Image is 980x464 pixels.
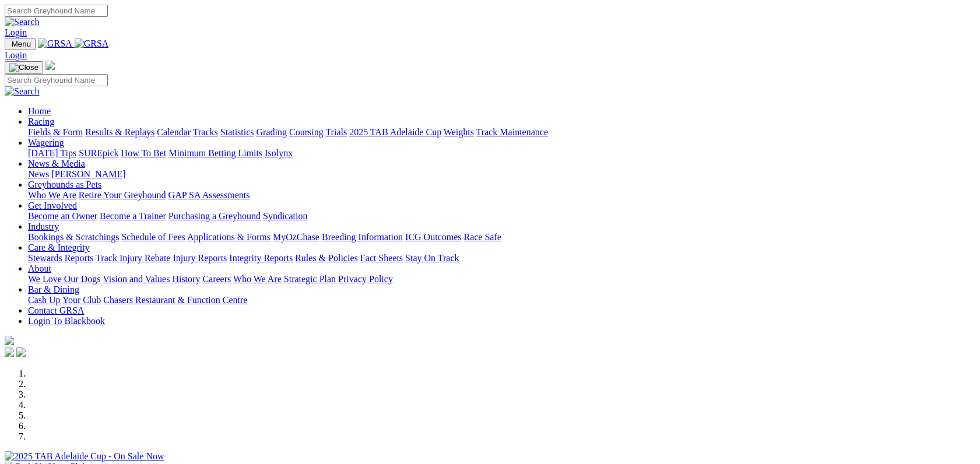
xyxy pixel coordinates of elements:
[28,253,93,263] a: Stewards Reports
[51,169,125,179] a: [PERSON_NAME]
[28,232,119,242] a: Bookings & Scratchings
[28,169,49,179] a: News
[28,211,975,222] div: Get Involved
[265,148,293,158] a: Isolynx
[5,27,27,37] a: Login
[38,38,72,49] img: GRSA
[16,347,26,357] img: twitter.svg
[28,190,975,201] div: Greyhounds as Pets
[405,253,459,263] a: Stay On Track
[28,106,51,116] a: Home
[121,148,167,158] a: How To Bet
[295,253,358,263] a: Rules & Policies
[444,127,474,137] a: Weights
[28,201,77,210] a: Get Involved
[28,316,105,326] a: Login To Blackbook
[349,127,441,137] a: 2025 TAB Adelaide Cup
[220,127,254,137] a: Statistics
[325,127,347,137] a: Trials
[463,232,501,242] a: Race Safe
[5,74,108,86] input: Search
[96,253,170,263] a: Track Injury Rebate
[289,127,324,137] a: Coursing
[103,295,247,305] a: Chasers Restaurant & Function Centre
[5,50,27,60] a: Login
[28,274,975,284] div: About
[173,253,227,263] a: Injury Reports
[5,5,108,17] input: Search
[5,61,43,74] button: Toggle navigation
[172,274,200,284] a: History
[28,180,101,189] a: Greyhounds as Pets
[5,17,40,27] img: Search
[9,63,38,72] img: Close
[28,127,83,137] a: Fields & Form
[405,232,461,242] a: ICG Outcomes
[28,148,975,159] div: Wagering
[360,253,403,263] a: Fact Sheets
[28,117,54,126] a: Racing
[5,86,40,97] img: Search
[338,274,393,284] a: Privacy Policy
[85,127,154,137] a: Results & Replays
[28,284,79,294] a: Bar & Dining
[28,232,975,242] div: Industry
[28,190,76,200] a: Who We Are
[5,347,14,357] img: facebook.svg
[100,211,166,221] a: Become a Trainer
[476,127,548,137] a: Track Maintenance
[79,190,166,200] a: Retire Your Greyhound
[28,127,975,138] div: Racing
[45,61,55,70] img: logo-grsa-white.png
[193,127,218,137] a: Tracks
[28,211,97,221] a: Become an Owner
[233,274,282,284] a: Who We Are
[168,148,262,158] a: Minimum Betting Limits
[263,211,307,221] a: Syndication
[28,274,100,284] a: We Love Our Dogs
[5,38,36,50] button: Toggle navigation
[257,127,287,137] a: Grading
[103,274,170,284] a: Vision and Values
[168,211,261,221] a: Purchasing a Greyhound
[75,38,109,49] img: GRSA
[5,336,14,345] img: logo-grsa-white.png
[28,148,76,158] a: [DATE] Tips
[28,295,101,305] a: Cash Up Your Club
[28,263,51,273] a: About
[273,232,319,242] a: MyOzChase
[157,127,191,137] a: Calendar
[28,159,85,168] a: News & Media
[28,295,975,305] div: Bar & Dining
[187,232,271,242] a: Applications & Forms
[322,232,403,242] a: Breeding Information
[28,242,90,252] a: Care & Integrity
[28,253,975,263] div: Care & Integrity
[12,40,31,48] span: Menu
[28,138,64,147] a: Wagering
[284,274,336,284] a: Strategic Plan
[5,451,164,462] img: 2025 TAB Adelaide Cup - On Sale Now
[229,253,293,263] a: Integrity Reports
[121,232,185,242] a: Schedule of Fees
[28,169,975,180] div: News & Media
[28,222,59,231] a: Industry
[28,305,84,315] a: Contact GRSA
[202,274,231,284] a: Careers
[79,148,118,158] a: SUREpick
[168,190,250,200] a: GAP SA Assessments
